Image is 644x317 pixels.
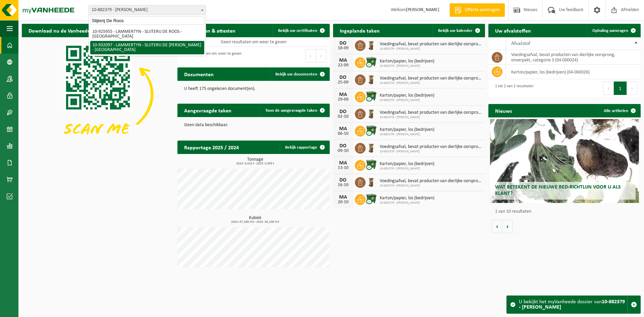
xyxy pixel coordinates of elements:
span: 10-882379 - [PERSON_NAME] [380,81,482,85]
span: Voedingsafval, bevat producten van dierlijke oorsprong, onverpakt, categorie 3 [380,144,482,150]
div: DO [336,177,350,183]
div: DO [336,143,350,149]
span: Voedingsafval, bevat producten van dierlijke oorsprong, onverpakt, categorie 3 [380,76,482,81]
div: 02-10 [336,114,350,119]
a: Toon de aangevraagde taken [260,104,329,117]
button: Previous [305,49,316,62]
div: DO [336,41,350,46]
h3: Tonnage [181,157,330,165]
span: Offerte aanvragen [463,7,501,13]
span: Voedingsafval, bevat producten van dierlijke oorsprong, onverpakt, categorie 3 [380,110,482,115]
div: MA [336,160,350,166]
span: 10-882379 - LAMMERTYN - SYLVESTER - SCHELDEWINDEKE [89,5,206,15]
span: 10-882379 - [PERSON_NAME] [380,201,434,205]
div: MA [336,126,350,131]
div: 13-10 [336,166,350,170]
span: 2024: 67,260 m3 - 2025: 40,100 m3 [181,220,330,224]
div: MA [336,92,350,97]
img: WB-1100-CU [366,91,377,102]
img: WB-0140-HPE-BN-01 [366,176,377,188]
h2: Certificaten & attesten [177,24,242,37]
strong: 10-882379 - [PERSON_NAME] [519,299,625,310]
div: 06-10 [336,131,350,136]
li: 10-925955 - LAMMERTYN - SLIJTERIJ DE ROOS - [GEOGRAPHIC_DATA] [90,28,204,41]
div: MA [336,58,350,63]
button: Volgende [502,220,513,233]
li: 10-932097 - LAMMERTYN - SLIJTERIJ DE [PERSON_NAME] - [GEOGRAPHIC_DATA] [90,41,204,54]
div: U bekijkt het myVanheede dossier van [519,296,627,313]
div: 25-09 [336,80,350,85]
div: 29-09 [336,97,350,102]
button: Previous [603,82,614,95]
div: 20-10 [336,200,350,205]
div: MA [336,195,350,200]
td: voedingsafval, bevat producten van dierlijke oorsprong, onverpakt, categorie 3 (04-000024) [506,50,641,65]
button: Next [627,82,637,95]
span: Toon de aangevraagde taken [265,108,317,113]
img: WB-1100-CU [366,159,377,170]
h2: Download nu de Vanheede+ app! [22,24,111,37]
h2: Aangevraagde taken [177,104,238,117]
h2: Nieuws [488,104,519,117]
strong: [PERSON_NAME] [406,7,439,12]
span: 10-882379 - [PERSON_NAME] [380,184,482,188]
a: Wat betekent de nieuwe RED-richtlijn voor u als klant? [490,119,639,203]
h2: Ingeplande taken [333,24,386,37]
img: WB-1100-CU [366,193,377,205]
span: Bekijk uw certificaten [278,29,317,33]
p: U heeft 175 ongelezen document(en). [184,87,323,91]
h2: Documenten [177,67,220,81]
span: Bekijk uw documenten [275,72,317,76]
a: Offerte aanvragen [449,3,505,17]
span: Karton/papier, los (bedrijven) [380,93,434,98]
p: Geen data beschikbaar. [184,123,323,127]
img: Download de VHEPlus App [22,37,174,151]
span: Wat betekent de nieuwe RED-richtlijn voor u als klant? [495,184,621,196]
span: 10-882379 - [PERSON_NAME] [380,64,434,68]
a: Bekijk rapportage [280,141,329,154]
img: WB-0140-HPE-BN-01 [366,39,377,51]
td: karton/papier, los (bedrijven) (04-000026) [506,65,641,79]
span: 10-882379 - [PERSON_NAME] [380,167,434,171]
span: Afvalstof [511,41,530,46]
p: 1 van 10 resultaten [495,209,637,214]
div: Geen resultaten om weer te geven [181,48,241,63]
span: 10-882379 - [PERSON_NAME] [380,115,482,119]
span: Karton/papier, los (bedrijven) [380,127,434,133]
a: Bekijk uw kalender [433,24,484,37]
img: WB-0140-HPE-BN-01 [366,108,377,119]
span: 10-882379 - [PERSON_NAME] [380,150,482,154]
button: 1 [614,82,627,95]
span: Karton/papier, los (bedrijven) [380,161,434,167]
span: 10-882379 - [PERSON_NAME] [380,98,434,102]
button: Next [316,49,326,62]
div: 1 tot 2 van 2 resultaten [492,81,533,96]
h3: Kubiek [181,216,330,224]
div: 09-10 [336,149,350,153]
span: 10-882379 - [PERSON_NAME] [380,133,434,137]
h2: Uw afvalstoffen [488,24,538,37]
img: WB-0140-HPE-BN-01 [366,73,377,85]
div: 18-09 [336,46,350,51]
h2: Rapportage 2025 / 2024 [177,141,246,154]
a: Alle artikelen [598,104,640,117]
td: Geen resultaten om weer te geven [177,37,330,47]
span: 10-882379 - [PERSON_NAME] [380,47,482,51]
img: WB-1100-CU [366,56,377,68]
a: Ophaling aanvragen [587,24,640,37]
span: 2024: 0,010 t - 2025: 0,005 t [181,162,330,165]
div: DO [336,109,350,114]
span: 10-882379 - LAMMERTYN - SYLVESTER - SCHELDEWINDEKE [89,5,206,15]
span: Bekijk uw kalender [438,29,473,33]
span: Karton/papier, los (bedrijven) [380,196,434,201]
div: 16-10 [336,183,350,188]
div: 22-09 [336,63,350,68]
span: Voedingsafval, bevat producten van dierlijke oorsprong, onverpakt, categorie 3 [380,42,482,47]
span: Ophaling aanvragen [592,29,628,33]
img: WB-0140-HPE-BN-01 [366,142,377,153]
a: Bekijk uw documenten [270,67,329,81]
button: Vorige [492,220,502,233]
img: WB-1100-CU [366,125,377,136]
span: Voedingsafval, bevat producten van dierlijke oorsprong, onverpakt, categorie 3 [380,178,482,184]
span: Karton/papier, los (bedrijven) [380,59,434,64]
